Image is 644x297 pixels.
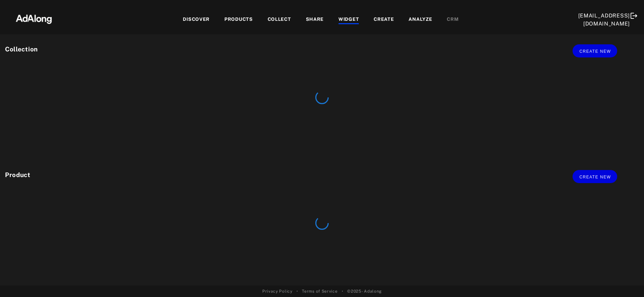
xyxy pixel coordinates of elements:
button: Create new [573,170,617,183]
a: Privacy Policy [262,288,292,294]
span: • [342,288,343,294]
img: 63233d7d88ed69de3c212112c67096b6.png [4,8,63,29]
div: ANALYZE [409,16,432,24]
div: DISCOVER [183,16,210,24]
div: CREATE [374,16,394,24]
div: COLLECT [268,16,291,24]
span: Create new [579,175,611,179]
span: • [297,288,298,294]
a: Terms of Service [302,288,337,294]
button: Create new [573,44,617,57]
span: Create new [579,49,611,54]
div: SHARE [306,16,324,24]
div: WIDGET [338,16,359,24]
div: PRODUCTS [224,16,253,24]
span: © 2025 - Adalong [347,288,382,294]
iframe: Chat Widget [610,265,644,297]
div: [EMAIL_ADDRESS][DOMAIN_NAME] [578,12,630,28]
div: CRM [447,16,459,24]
